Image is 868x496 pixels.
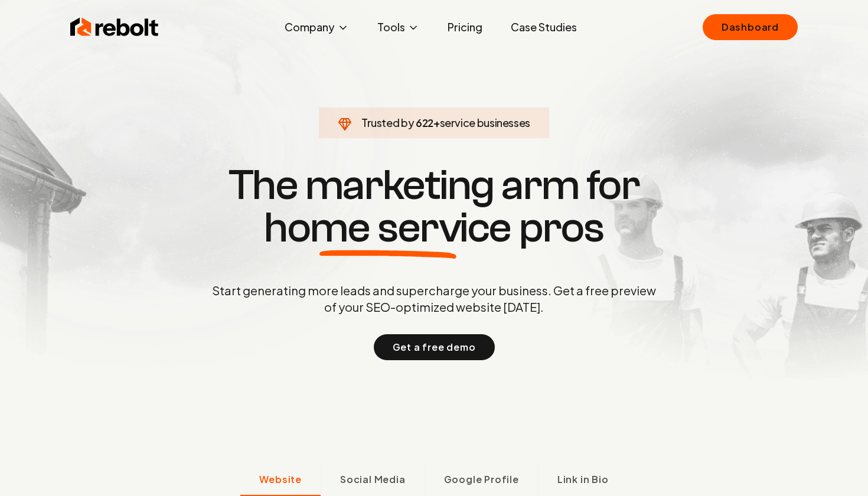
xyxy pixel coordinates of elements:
span: Social Media [340,472,406,487]
button: Social Media [321,465,425,496]
a: Case Studies [501,15,586,39]
button: Link in Bio [538,465,628,496]
span: Google Profile [444,472,519,487]
img: Rebolt Logo [70,15,159,39]
h1: The marketing arm for pros [151,164,717,249]
a: Dashboard [703,14,798,40]
p: Start generating more leads and supercharge your business. Get a free preview of your SEO-optimiz... [210,282,658,315]
span: + [433,116,440,129]
button: Tools [368,15,429,39]
button: Website [240,465,321,496]
button: Company [275,15,358,39]
span: home service [264,207,511,249]
span: 622 [416,115,433,131]
button: Google Profile [425,465,538,496]
button: Get a free demo [374,334,495,360]
a: Pricing [438,15,492,39]
span: Trusted by [361,116,414,129]
span: service businesses [440,116,531,129]
span: Link in Bio [557,472,609,487]
span: Website [259,472,302,487]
